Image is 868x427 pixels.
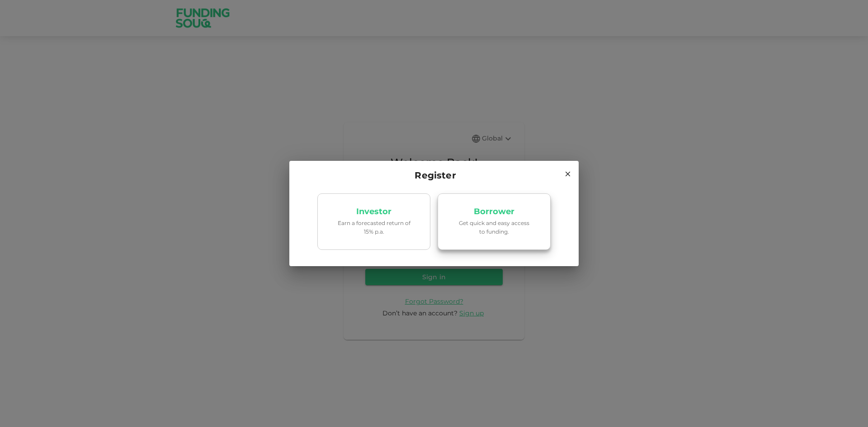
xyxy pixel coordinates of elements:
p: Earn a forecasted return of 15% p.a. [335,219,412,236]
p: Get quick and easy access to funding. [456,219,533,236]
a: InvestorEarn a forecasted return of 15% p.a. [317,193,430,250]
a: BorrowerGet quick and easy access to funding. [438,193,551,250]
p: Borrower [474,207,514,216]
span: Register [412,168,456,183]
p: Investor [356,207,392,216]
